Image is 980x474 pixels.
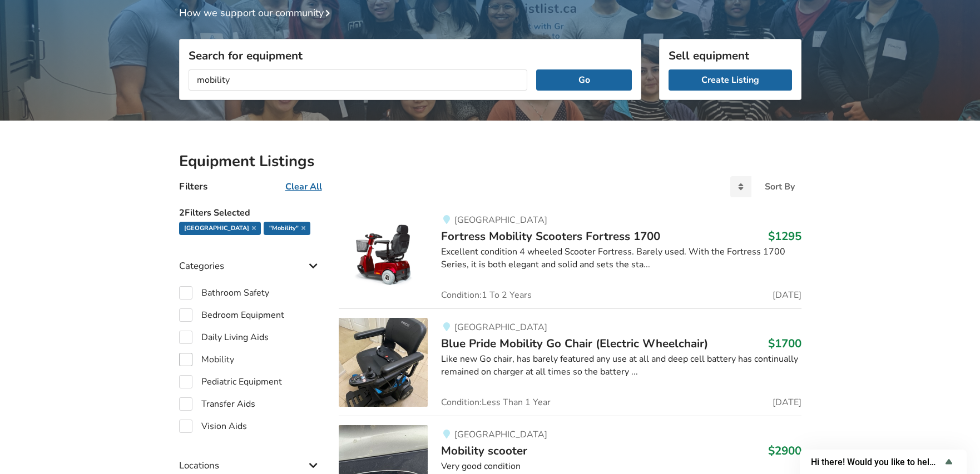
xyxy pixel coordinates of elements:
div: Excellent condition 4 wheeled Scooter Fortress. Barely used. With the Fortress 1700 Series, it is... [441,246,801,271]
span: Blue Pride Mobility Go Chair (Electric Wheelchair) [441,336,708,351]
label: Pediatric Equipment [179,375,282,388]
h4: Filters [179,180,207,193]
span: Mobility scooter [441,443,527,458]
label: Daily Living Aids [179,331,269,344]
img: mobility-blue pride mobility go chair (electric wheelchair) [339,318,428,407]
span: Fortress Mobility Scooters Fortress 1700 [441,228,660,244]
h5: 2 Filters Selected [179,202,321,222]
div: Like new Go chair, has barely featured any use at all and deep cell battery has continually remai... [441,353,801,378]
span: [DATE] [773,398,801,407]
a: mobility-blue pride mobility go chair (electric wheelchair)[GEOGRAPHIC_DATA]Blue Pride Mobility G... [339,308,801,416]
h3: $1295 [768,229,801,243]
h2: Equipment Listings [179,152,801,171]
div: Very good condition [441,460,801,473]
div: [GEOGRAPHIC_DATA] [179,222,261,235]
span: [GEOGRAPHIC_DATA] [454,321,547,333]
h3: $2900 [768,443,801,458]
h3: $1700 [768,336,801,351]
button: Go [536,69,631,91]
input: I am looking for... [189,69,528,91]
span: [GEOGRAPHIC_DATA] [454,214,547,226]
button: Show survey - Hi there! Would you like to help us improve AssistList? [811,455,956,468]
span: [GEOGRAPHIC_DATA] [454,428,547,441]
div: "mobility" [264,222,310,235]
span: [DATE] [773,291,801,300]
span: Condition: Less Than 1 Year [441,398,551,407]
div: Sort By [765,182,795,191]
a: How we support our community [179,6,335,19]
h3: Search for equipment [189,48,632,63]
label: Vision Aids [179,420,247,433]
span: Hi there! Would you like to help us improve AssistList? [811,457,942,467]
label: Bedroom Equipment [179,308,284,322]
span: Condition: 1 To 2 Years [441,291,532,300]
a: Create Listing [669,69,792,91]
label: Transfer Aids [179,397,255,411]
a: mobility-fortress mobility scooters fortress 1700 [GEOGRAPHIC_DATA]Fortress Mobility Scooters For... [339,211,801,308]
u: Clear All [285,181,322,193]
div: Categories [179,238,321,277]
label: Bathroom Safety [179,286,269,300]
img: mobility-fortress mobility scooters fortress 1700 [339,211,428,300]
label: Mobility [179,353,234,366]
h3: Sell equipment [669,48,792,63]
